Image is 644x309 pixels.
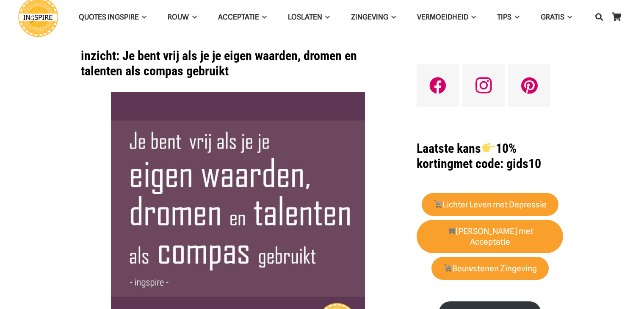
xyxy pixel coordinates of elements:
span: TIPS [497,13,511,21]
span: Zingeving [351,13,388,21]
span: Loslaten [288,13,322,21]
span: VERMOEIDHEID Menu [468,6,476,28]
span: Acceptatie [218,13,259,21]
a: QUOTES INGSPIREQUOTES INGSPIRE Menu [68,6,157,28]
a: 🛒Bouwstenen Zingeving [431,257,549,280]
span: GRATIS [541,13,564,21]
span: VERMOEIDHEID [417,13,468,21]
span: Zingeving Menu [388,6,396,28]
span: QUOTES INGSPIRE [79,13,139,21]
img: 🛒 [434,200,442,208]
img: 🛒 [447,226,455,235]
a: Pinterest [508,64,550,107]
a: GRATISGRATIS Menu [530,6,583,28]
a: Zoeken [591,6,608,28]
strong: [PERSON_NAME] met Acceptatie [447,226,533,247]
span: Acceptatie Menu [259,6,267,28]
strong: Lichter Leven met Depressie [434,200,547,210]
a: Instagram [462,64,505,107]
a: 🛒Lichter Leven met Depressie [422,193,558,216]
img: 👉 [482,141,495,154]
strong: Laatste kans 10% korting [417,141,516,171]
span: TIPS Menu [511,6,519,28]
img: 🛒 [444,264,452,272]
h1: inzicht: Je bent vrij als je je eigen waarden, dromen en talenten als compas gebruikt [81,48,395,79]
span: QUOTES INGSPIRE Menu [139,6,146,28]
a: TIPSTIPS Menu [486,6,530,28]
span: GRATIS Menu [564,6,572,28]
a: VERMOEIDHEIDVERMOEIDHEID Menu [406,6,486,28]
span: Loslaten Menu [322,6,330,28]
a: 🛒[PERSON_NAME] met Acceptatie [417,220,563,254]
a: Facebook [417,64,459,107]
h1: met code: gids10 [417,141,563,171]
span: ROUW [168,13,189,21]
a: LoslatenLoslaten Menu [277,6,340,28]
span: ROUW Menu [189,6,196,28]
a: ZingevingZingeving Menu [340,6,406,28]
strong: Bouwstenen Zingeving [443,264,537,273]
a: ROUWROUW Menu [157,6,207,28]
a: AcceptatieAcceptatie Menu [207,6,277,28]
